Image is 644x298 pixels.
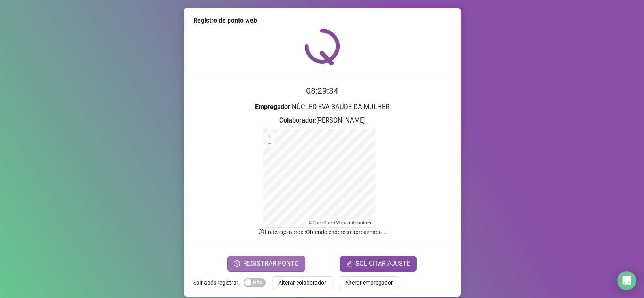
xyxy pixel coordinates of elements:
span: edit [346,260,352,267]
img: QRPoint [304,28,340,65]
span: REGISTRAR PONTO [243,259,299,268]
button: editSOLICITAR AJUSTE [340,256,417,272]
span: clock-circle [234,260,240,267]
button: – [266,140,274,148]
div: Open Intercom Messenger [617,271,636,290]
span: info-circle [258,228,265,235]
span: SOLICITAR AJUSTE [355,259,410,268]
strong: Empregador [255,103,290,111]
li: © contributors. [309,220,372,226]
span: Alterar empregador [345,278,393,287]
h3: : NÚCLEO EVA SAÚDE DA MULHER [193,102,451,112]
button: Alterar empregador [339,276,399,289]
strong: Colaborador [279,117,315,124]
span: Alterar colaborador [278,278,326,287]
time: 08:29:34 [306,86,338,96]
div: Registro de ponto web [193,16,451,25]
a: OpenStreetMap [312,220,345,226]
button: + [266,132,274,140]
label: Sair após registrar [193,276,244,289]
p: Endereço aprox. : Obtendo endereço aproximado... [193,228,451,236]
button: REGISTRAR PONTO [227,256,305,272]
h3: : [PERSON_NAME] [193,115,451,126]
button: Alterar colaborador [272,276,332,289]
